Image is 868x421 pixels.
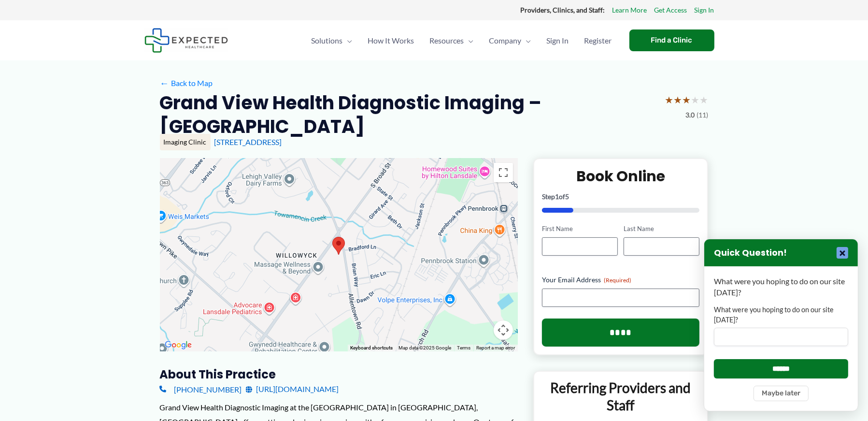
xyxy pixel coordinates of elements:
p: Referring Providers and Staff [541,379,700,414]
span: ← [160,78,169,87]
span: How It Works [368,24,414,58]
p: What were you hoping to do on our site [DATE]? [714,276,848,298]
a: [PHONE_NUMBER] [160,382,242,396]
span: Menu Toggle [464,24,474,58]
button: Maybe later [754,386,809,401]
a: ResourcesMenu Toggle [422,24,482,58]
button: Toggle fullscreen view [494,163,513,182]
span: Map data ©2025 Google [398,345,451,350]
span: ★ [691,91,700,109]
span: (11) [697,109,709,121]
span: Sign In [547,24,569,58]
label: Your Email Address [542,275,700,285]
p: Step of [542,193,700,200]
a: SolutionsMenu Toggle [304,24,360,58]
a: Terms (opens in new tab) [457,345,470,350]
span: 5 [565,192,569,201]
button: Map camera controls [494,320,513,340]
h2: Book Online [542,167,700,186]
a: Sign In [695,4,714,16]
span: ★ [665,91,674,109]
label: First Name [542,224,618,233]
img: Expected Healthcare Logo - side, dark font, small [144,28,228,53]
span: 1 [555,192,559,201]
strong: Providers, Clinics, and Staff: [521,6,605,14]
span: ★ [674,91,683,109]
label: What were you hoping to do on our site [DATE]? [714,305,848,325]
span: Menu Toggle [343,24,353,58]
a: How It Works [360,24,422,58]
img: Google [162,339,194,351]
span: 3.0 [686,109,695,121]
span: ★ [683,91,691,109]
a: CompanyMenu Toggle [482,24,539,58]
button: Close [837,247,848,259]
span: Company [489,24,522,58]
label: Last Name [624,224,699,233]
span: Solutions [312,24,343,58]
span: ★ [700,91,709,109]
h3: About this practice [160,367,518,382]
nav: Primary Site Navigation [304,24,620,58]
h2: Grand View Health Diagnostic Imaging – [GEOGRAPHIC_DATA] [160,91,657,139]
button: Keyboard shortcuts [350,345,393,351]
span: Register [584,24,612,58]
a: Find a Clinic [629,29,714,51]
a: ←Back to Map [160,76,213,90]
a: [URL][DOMAIN_NAME] [246,382,339,396]
span: (Required) [604,276,631,284]
a: Learn More [612,4,647,16]
a: [STREET_ADDRESS] [214,137,282,146]
h3: Quick Question! [714,247,787,259]
span: Resources [430,24,464,58]
div: Imaging Clinic [160,134,211,150]
a: Report a map error [476,345,515,350]
span: Menu Toggle [522,24,531,58]
a: Sign In [539,24,577,58]
a: Open this area in Google Maps (opens a new window) [162,339,194,351]
a: Register [577,24,620,58]
a: Get Access [655,4,687,16]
